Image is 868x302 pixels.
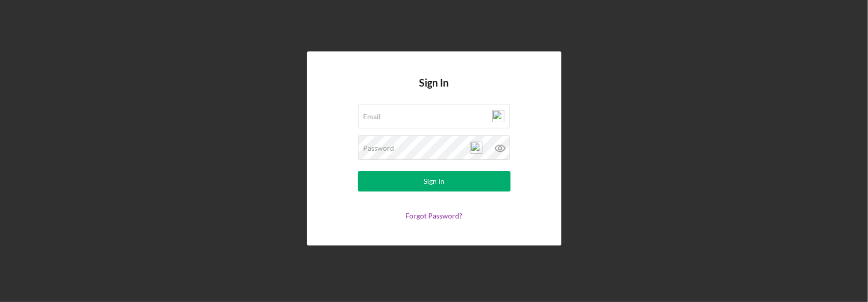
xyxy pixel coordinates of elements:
[420,77,449,104] h4: Sign In
[406,211,463,220] a: Forgot Password?
[470,142,483,154] img: npw-badge-icon-locked.svg
[424,171,444,191] div: Sign In
[364,144,395,152] label: Password
[492,110,504,122] img: npw-badge-icon-locked.svg
[358,171,511,191] button: Sign In
[364,113,381,121] label: Email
